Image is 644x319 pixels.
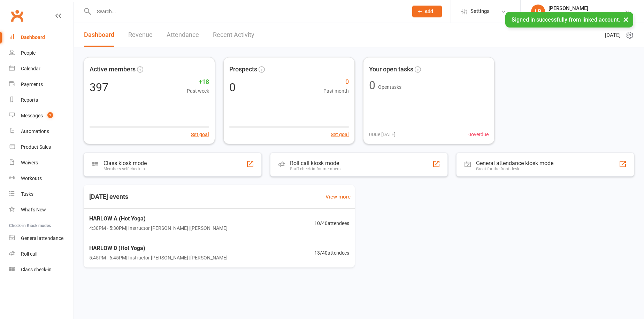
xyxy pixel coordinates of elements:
div: [PERSON_NAME] [549,5,624,11]
div: 0 [369,80,375,91]
button: Add [412,6,442,17]
span: Add [424,9,433,14]
span: HARLOW D (Hot Yoga) [89,244,228,253]
div: People [21,50,36,56]
div: Messages [21,113,43,118]
a: Automations [9,124,74,139]
span: Past week [187,87,209,95]
span: 0 Due [DATE] [369,131,396,138]
a: Roll call [9,246,74,262]
a: Messages 1 [9,108,74,124]
a: Recent Activity [213,23,254,47]
a: Revenue [128,23,153,47]
a: Class kiosk mode [9,262,74,278]
span: [DATE] [605,31,621,39]
div: General attendance [21,235,63,241]
a: Product Sales [9,139,74,155]
span: HARLOW A (Hot Yoga) [89,214,228,223]
div: Staff check-in for members [290,166,340,171]
span: 0 overdue [468,131,489,138]
span: 10 / 40 attendees [314,219,349,227]
div: Members self check-in [103,166,147,171]
span: Your open tasks [369,64,413,75]
a: Attendance [167,23,199,47]
span: Prospects [229,64,257,75]
span: Settings [470,3,490,19]
a: General attendance kiosk mode [9,231,74,246]
span: Past month [323,87,349,95]
a: Payments [9,77,74,92]
a: Waivers [9,155,74,171]
div: LB [531,5,545,18]
div: Harlow Hot Yoga, Pilates and Barre [549,11,624,18]
div: Roll call kiosk mode [290,160,340,166]
h3: [DATE] events [84,190,134,203]
a: Dashboard [9,30,74,45]
div: 397 [90,82,108,93]
div: Workouts [21,176,42,181]
a: What's New [9,202,74,218]
div: Waivers [21,160,38,165]
button: Set goal [331,131,349,138]
div: Tasks [21,191,33,197]
div: Dashboard [21,34,45,40]
div: Product Sales [21,144,51,150]
div: Roll call [21,251,37,257]
span: Active members [90,64,136,75]
span: 5:45PM - 6:45PM | Instructor [PERSON_NAME] | [PERSON_NAME] [89,254,228,262]
a: View more [325,193,351,201]
div: General attendance kiosk mode [476,160,553,166]
a: Reports [9,92,74,108]
a: Dashboard [84,23,114,47]
button: Set goal [191,131,209,138]
a: Clubworx [8,7,26,24]
span: Open tasks [378,84,401,90]
button: × [620,12,632,27]
div: Class kiosk mode [103,160,147,166]
a: Calendar [9,61,74,77]
a: Workouts [9,171,74,186]
div: Class check-in [21,267,52,272]
div: What's New [21,207,46,212]
div: Calendar [21,66,40,71]
div: Reports [21,97,38,103]
div: Payments [21,81,43,87]
span: +18 [187,77,209,87]
div: Great for the front desk [476,166,553,171]
span: 0 [323,77,349,87]
span: 1 [47,112,53,118]
span: 13 / 40 attendees [314,249,349,257]
a: Tasks [9,186,74,202]
input: Search... [92,7,403,16]
div: Automations [21,129,49,134]
div: 0 [229,82,236,93]
span: 4:30PM - 5:30PM | Instructor [PERSON_NAME] | [PERSON_NAME] [89,224,228,232]
span: Signed in successfully from linked account. [512,16,620,23]
a: People [9,45,74,61]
